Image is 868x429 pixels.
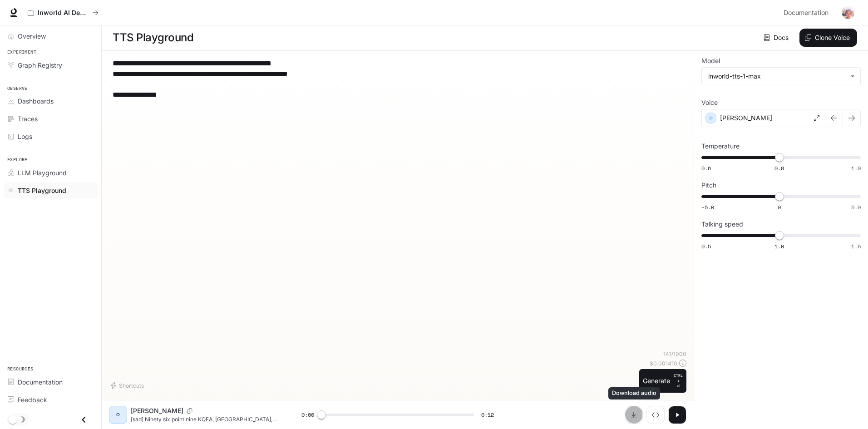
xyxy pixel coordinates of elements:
a: Dashboards [4,93,98,109]
span: Graph Registry [18,60,62,70]
p: $ 0.001410 [650,360,677,367]
p: Pitch [701,182,716,188]
button: Copy Voice ID [183,408,196,414]
a: LLM Playground [4,165,98,181]
span: Logs [18,132,32,141]
button: Inspect [646,406,665,424]
span: 0.6 [701,164,711,172]
p: Talking speed [701,221,743,227]
span: 1.0 [774,242,784,250]
span: Feedback [18,395,47,404]
button: Shortcuts [109,378,148,393]
p: [PERSON_NAME] [720,113,772,123]
div: inworld-tts-1-max [708,72,846,81]
span: Dark mode toggle [8,414,17,424]
a: TTS Playground [4,182,98,198]
span: 5.0 [851,203,861,211]
a: Logs [4,128,98,144]
span: -5.0 [701,203,714,211]
img: User avatar [842,6,854,19]
p: 141 / 1000 [663,350,686,358]
p: [sad] Ninety six point nine KQEA, [GEOGRAPHIC_DATA], [GEOGRAPHIC_DATA]. [GEOGRAPHIC_DATA], KQIA H... [131,415,280,423]
span: 0:12 [481,410,494,419]
span: 0.5 [701,242,711,250]
a: Feedback [4,392,98,408]
span: Documentation [18,377,63,387]
span: LLM Playground [18,168,67,178]
p: Temperature [701,143,740,149]
a: Overview [4,28,98,44]
div: inworld-tts-1-max [702,68,860,85]
p: Model [701,58,720,64]
a: Documentation [4,374,98,390]
a: Traces [4,111,98,127]
span: Documentation [784,7,829,19]
button: Close drawer [74,410,94,429]
span: Dashboards [18,96,54,106]
span: Traces [18,114,38,123]
span: 1.5 [851,242,861,250]
h1: TTS Playground [113,29,193,47]
span: Overview [18,31,46,41]
button: All workspaces [24,4,103,22]
p: CTRL + [674,373,683,384]
span: 0 [778,203,781,211]
button: Clone Voice [799,29,857,47]
span: 1.0 [851,164,861,172]
p: Voice [701,99,718,106]
div: O [111,408,125,422]
span: TTS Playground [18,186,66,195]
button: Download audio [625,406,643,424]
button: User avatar [839,4,857,22]
a: Graph Registry [4,57,98,73]
a: Documentation [780,4,835,22]
p: Inworld AI Demos [38,9,89,17]
button: GenerateCTRL +⏎ [639,369,686,393]
a: Docs [762,29,792,47]
span: 0.8 [774,164,784,172]
p: ⏎ [674,373,683,389]
span: 0:00 [301,410,314,419]
p: [PERSON_NAME] [131,406,183,415]
div: Download audio [608,387,660,399]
